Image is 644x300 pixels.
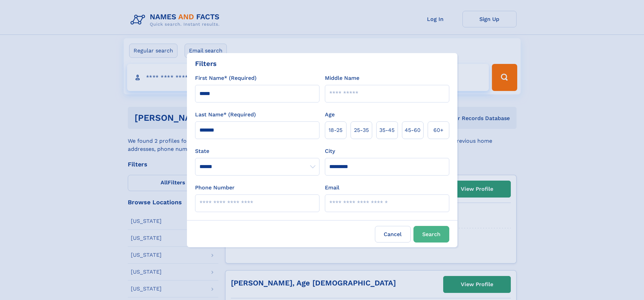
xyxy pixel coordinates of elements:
label: Cancel [375,226,411,243]
span: 25‑35 [354,126,369,134]
button: Search [413,226,449,243]
label: City [325,147,335,155]
label: Last Name* (Required) [195,111,256,119]
span: 18‑25 [329,126,342,134]
label: State [195,147,319,155]
div: Filters [195,59,217,69]
label: Age [325,111,335,119]
label: Middle Name [325,74,359,82]
label: First Name* (Required) [195,74,257,82]
span: 35‑45 [379,126,395,134]
span: 45‑60 [405,126,421,134]
label: Phone Number [195,184,235,192]
span: 60+ [433,126,444,134]
label: Email [325,184,339,192]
